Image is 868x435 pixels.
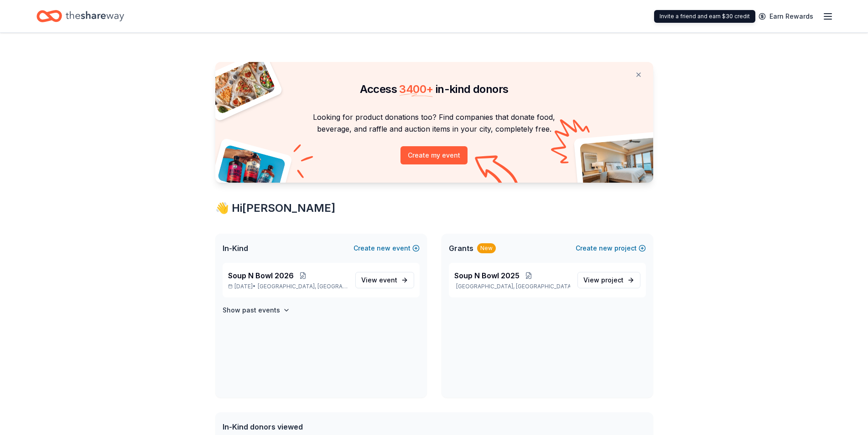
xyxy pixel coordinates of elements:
[258,283,348,290] span: [GEOGRAPHIC_DATA], [GEOGRAPHIC_DATA]
[599,243,613,254] span: new
[454,283,570,290] p: [GEOGRAPHIC_DATA], [GEOGRAPHIC_DATA]
[477,243,496,253] div: New
[36,5,124,27] a: Home
[377,243,390,254] span: new
[400,146,468,164] button: Create my event
[228,283,348,290] p: [DATE] •
[205,56,276,115] img: Pizza
[475,155,520,189] img: Curvy arrow
[226,111,642,135] p: Looking for product donations too? Find companies that donate food, beverage, and raffle and auct...
[223,305,290,316] button: Show past events
[223,305,280,316] h4: Show past events
[583,275,624,286] span: View
[353,243,420,254] button: Createnewevent
[361,275,397,286] span: View
[753,8,819,25] a: Earn Rewards
[228,270,294,281] span: Soup N Bowl 2026
[654,10,755,23] div: Invite a friend and earn $30 credit
[223,421,428,432] div: In-Kind donors viewed
[223,243,248,254] span: In-Kind
[577,272,640,288] a: View project
[601,276,624,284] span: project
[379,276,397,284] span: event
[355,272,414,288] a: View event
[449,243,473,254] span: Grants
[399,82,433,96] span: 3400 +
[576,243,646,254] button: Createnewproject
[454,270,520,281] span: Soup N Bowl 2025
[215,201,653,215] div: 👋 Hi [PERSON_NAME]
[360,82,509,96] span: Access in-kind donors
